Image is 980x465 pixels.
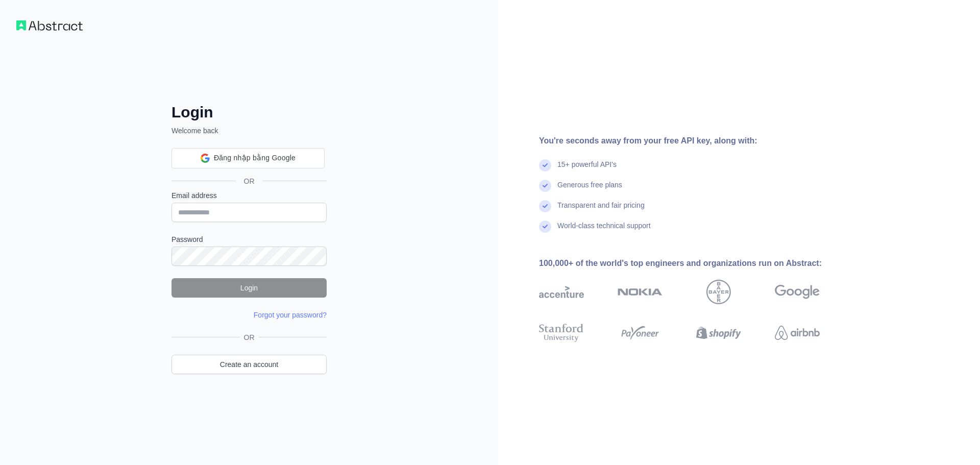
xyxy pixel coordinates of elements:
[214,153,296,163] span: Đăng nhập bằng Google
[539,257,852,270] div: 100,000+ of the world's top engineers and organizations run on Abstract:
[171,355,327,374] a: Create an account
[557,180,622,200] div: Generous free plans
[557,200,645,221] div: Transparent and fair pricing
[696,322,741,344] img: shopify
[539,200,551,212] img: check mark
[539,322,584,344] img: stanford university
[539,180,551,192] img: check mark
[236,176,263,186] span: OR
[557,159,617,180] div: 15+ powerful API's
[171,234,327,244] label: Password
[539,159,551,172] img: check mark
[16,20,83,31] img: Workflow
[618,322,663,344] img: payoneer
[706,280,731,304] img: bayer
[539,135,852,147] div: You're seconds away from your free API key, along with:
[618,280,663,304] img: nokia
[557,221,651,241] div: World-class technical support
[254,311,327,319] a: Forgot your password?
[171,148,325,168] div: Đăng nhập bằng Google
[171,278,327,298] button: Login
[775,280,820,304] img: google
[171,103,327,121] h2: Login
[171,190,327,201] label: Email address
[171,126,327,136] p: Welcome back
[539,221,551,233] img: check mark
[775,322,820,344] img: airbnb
[539,280,584,304] img: accenture
[240,332,259,342] span: OR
